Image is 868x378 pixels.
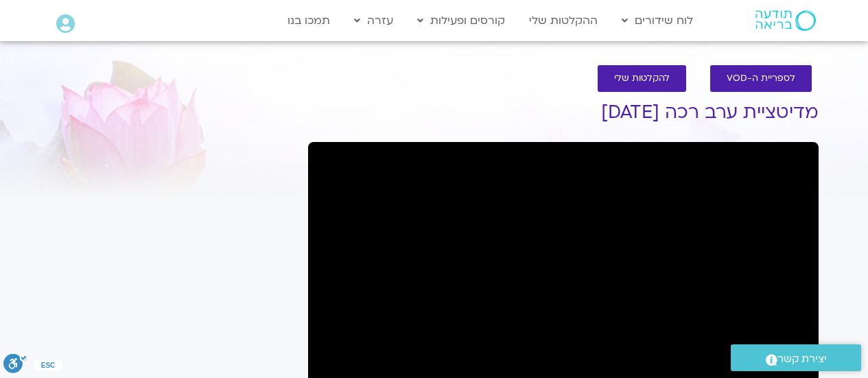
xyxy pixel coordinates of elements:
[755,10,816,31] img: תודעה בריאה
[731,344,861,371] a: יצירת קשר
[777,350,827,368] span: יצירת קשר
[614,73,670,84] span: להקלטות שלי
[727,73,795,84] span: לספריית ה-VOD
[522,8,605,34] a: ההקלטות שלי
[615,8,700,34] a: לוח שידורים
[710,65,812,92] a: לספריית ה-VOD
[281,8,337,34] a: תמכו בנו
[347,8,400,34] a: עזרה
[308,102,819,123] h1: מדיטציית ערב רכה [DATE]
[410,8,512,34] a: קורסים ופעילות
[598,65,686,92] a: להקלטות שלי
